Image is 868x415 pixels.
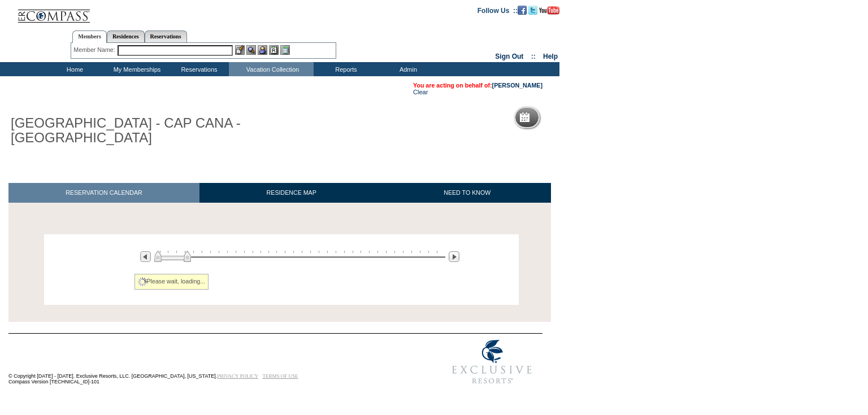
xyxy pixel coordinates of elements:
[140,251,151,262] img: Previous
[449,251,459,262] img: Next
[539,6,559,15] img: Subscribe to our YouTube Channel
[263,373,298,379] a: TERMS OF USE
[269,45,279,55] img: Reservations
[217,373,258,379] a: PRIVACY POLICY
[42,62,105,76] td: Home
[199,183,384,203] a: RESIDENCE MAP
[8,335,404,391] td: © Copyright [DATE] - [DATE]. Exclusive Resorts, LLC. [GEOGRAPHIC_DATA], [US_STATE]. Compass Versi...
[478,6,518,15] td: Follow Us ::
[280,45,290,55] img: b_calculator.gif
[534,114,620,121] h5: Reservation Calendar
[314,62,376,76] td: Reports
[376,62,438,76] td: Admin
[134,274,209,290] div: Please wait, loading...
[528,6,537,13] a: Follow us on Twitter
[107,30,145,42] a: Residences
[145,30,187,42] a: Reservations
[413,82,542,89] span: You are acting on behalf of:
[383,183,551,203] a: NEED TO KNOW
[258,45,267,55] img: Impersonate
[138,277,147,286] img: spinner2.gif
[539,6,559,13] a: Subscribe to our YouTube Channel
[492,82,542,89] a: [PERSON_NAME]
[518,6,527,15] img: Become our fan on Facebook
[531,53,536,60] span: ::
[8,113,262,148] h1: [GEOGRAPHIC_DATA] - CAP CANA - [GEOGRAPHIC_DATA]
[543,53,558,60] a: Help
[105,62,167,76] td: My Memberships
[518,6,527,13] a: Become our fan on Facebook
[72,30,107,43] a: Members
[413,89,428,95] a: Clear
[235,45,245,55] img: b_edit.gif
[73,45,117,55] div: Member Name:
[246,45,256,55] img: View
[441,334,542,390] img: Exclusive Resorts
[167,62,229,76] td: Reservations
[8,183,199,203] a: RESERVATION CALENDAR
[495,53,523,60] a: Sign Out
[229,62,314,76] td: Vacation Collection
[528,6,537,15] img: Follow us on Twitter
